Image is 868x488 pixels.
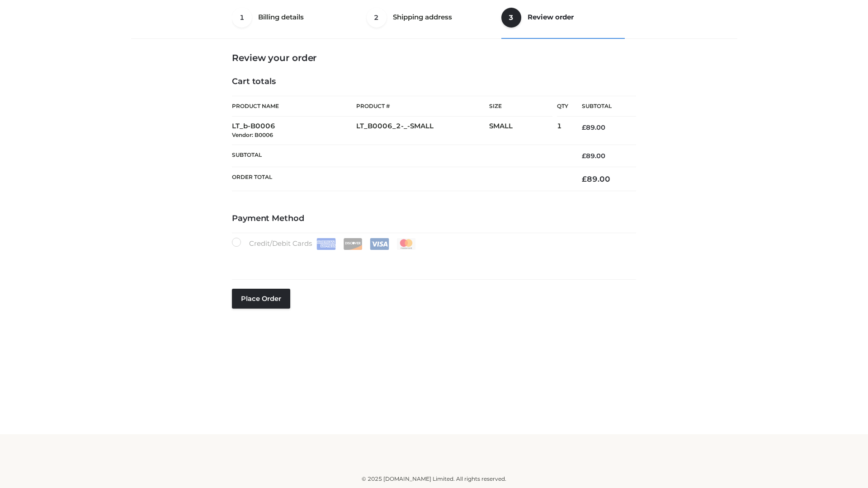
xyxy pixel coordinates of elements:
[370,238,389,250] img: Visa
[232,214,636,224] h4: Payment Method
[489,117,557,145] td: SMALL
[557,117,568,145] td: 1
[232,238,417,250] label: Credit/Debit Cards
[316,238,336,250] img: Amex
[582,152,605,160] bdi: 89.00
[134,474,734,483] div: © 2025 [DOMAIN_NAME] Limited. All rights reserved.
[582,174,610,183] bdi: 89.00
[237,254,631,264] iframe: Secure card payment input frame
[568,96,636,117] th: Subtotal
[582,123,586,131] span: £
[232,52,636,63] h3: Review your order
[232,131,273,138] small: Vendor: B0006
[343,238,363,250] img: Discover
[232,117,356,145] td: LT_b-B0006
[232,167,568,191] th: Order Total
[232,145,568,167] th: Subtotal
[396,238,416,250] img: Mastercard
[232,289,290,309] button: Place order
[232,96,356,117] th: Product Name
[356,96,489,117] th: Product #
[582,123,605,131] bdi: 89.00
[489,96,552,117] th: Size
[232,77,636,87] h4: Cart totals
[582,152,586,160] span: £
[557,96,568,117] th: Qty
[356,117,489,145] td: LT_B0006_2-_-SMALL
[582,174,587,183] span: £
